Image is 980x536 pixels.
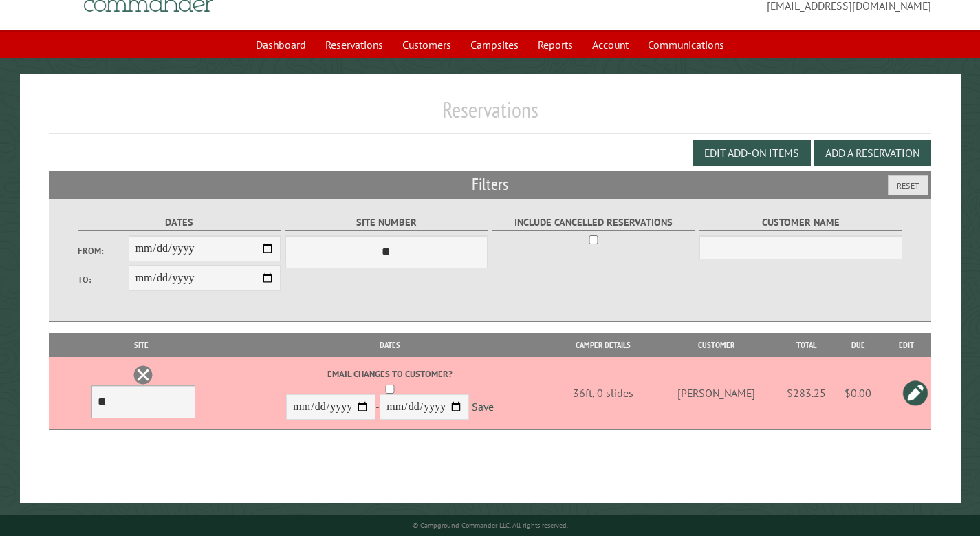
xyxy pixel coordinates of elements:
td: 36ft, 0 slides [553,357,653,429]
a: Dashboard [248,32,314,58]
h2: Filters [49,171,931,197]
th: Site [56,333,227,357]
a: Delete this reservation [133,365,153,385]
h1: Reservations [49,96,931,134]
th: Total [779,333,834,357]
label: To: [78,273,129,286]
th: Camper Details [553,333,653,357]
label: Include Cancelled Reservations [492,215,695,231]
button: Edit Add-on Items [693,140,811,166]
label: Site Number [285,215,488,231]
div: - [230,367,552,423]
td: $283.25 [779,357,834,429]
button: Add a Reservation [814,140,931,166]
a: Customers [394,32,459,58]
th: Edit [882,333,930,357]
th: Due [834,333,882,357]
a: Reservations [317,32,391,58]
a: Account [584,32,637,58]
th: Customer [653,333,778,357]
td: $0.00 [834,357,882,429]
a: Save [472,400,494,414]
label: Dates [78,215,281,231]
button: Reset [888,175,928,195]
a: Campsites [462,32,527,58]
small: © Campground Commander LLC. All rights reserved. [413,521,568,530]
label: Customer Name [699,215,902,231]
th: Dates [227,333,553,357]
label: From: [78,244,129,257]
a: Communications [640,32,732,58]
label: Email changes to customer? [230,367,552,380]
a: Reports [530,32,581,58]
td: [PERSON_NAME] [653,357,778,429]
